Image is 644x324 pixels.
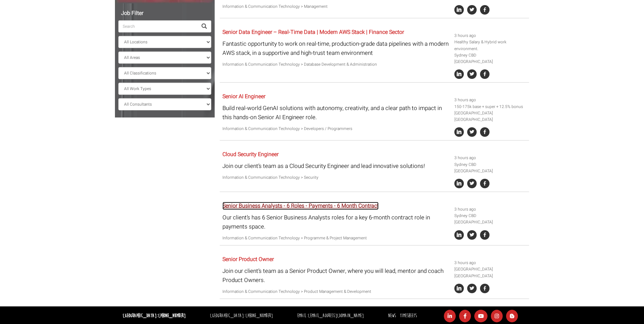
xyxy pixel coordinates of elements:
[454,260,527,266] li: 3 hours ago
[245,312,273,319] a: [PHONE_NUMBER]
[222,3,449,10] p: Information & Communication Technology > Management
[295,311,365,321] li: Email:
[222,202,379,210] a: Senior Business Analysts - 6 Roles - Payments - 6 Month Contract
[222,255,274,263] a: Senior Product Owner
[308,312,364,319] a: [EMAIL_ADDRESS][DOMAIN_NAME]
[454,110,527,123] li: [GEOGRAPHIC_DATA] [GEOGRAPHIC_DATA]
[222,126,449,132] p: Information & Communication Technology > Developers / Programmers
[158,312,186,319] a: [PHONE_NUMBER]
[454,97,527,103] li: 3 hours ago
[222,61,449,68] p: Information & Communication Technology > Database Development & Administration
[222,150,279,158] a: Cloud Security Engineer
[222,104,449,122] p: Build real-world GenAI solutions with autonomy, creativity, and a clear path to impact in this ha...
[208,311,275,321] li: [GEOGRAPHIC_DATA]:
[118,10,211,17] h5: Job Filter
[222,92,265,101] a: Senior AI Engineer
[454,39,527,52] li: Healthy Salary & Hybrid work environment.
[222,28,404,36] a: Senior Data Engineer – Real-Time Data | Modern AWS Stack | Finance Sector
[222,161,449,171] p: Join our client’s team as a Cloud Security Engineer and lead innovative solutions!
[454,104,527,110] li: 150-175k base + super + 12.5% bonus
[454,206,527,213] li: 3 hours ago
[388,312,396,319] a: News
[222,266,449,285] p: Join our client’s team as a Senior Product Owner, where you will lead, mentor and coach Product O...
[454,161,527,174] li: Sydney CBD [GEOGRAPHIC_DATA]
[400,312,417,319] a: Timesheets
[222,174,449,181] p: Information & Communication Technology > Security
[454,155,527,161] li: 3 hours ago
[222,235,449,241] p: Information & Communication Technology > Programme & Project Management
[454,33,527,39] li: 3 hours ago
[454,266,527,279] li: [GEOGRAPHIC_DATA] [GEOGRAPHIC_DATA]
[454,213,527,225] li: Sydney CBD [GEOGRAPHIC_DATA]
[222,288,449,295] p: Information & Communication Technology > Product Management & Development
[222,39,449,58] p: Fantastic opportunity to work on real-time, production-grade data pipelines with a modern AWS sta...
[454,52,527,65] li: Sydney CBD [GEOGRAPHIC_DATA]
[222,213,449,231] p: Our client’s has 6 Senior Business Analysts roles for a key 6-month contract role in payments space.
[118,20,197,33] input: Search
[123,312,186,319] strong: [GEOGRAPHIC_DATA]:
